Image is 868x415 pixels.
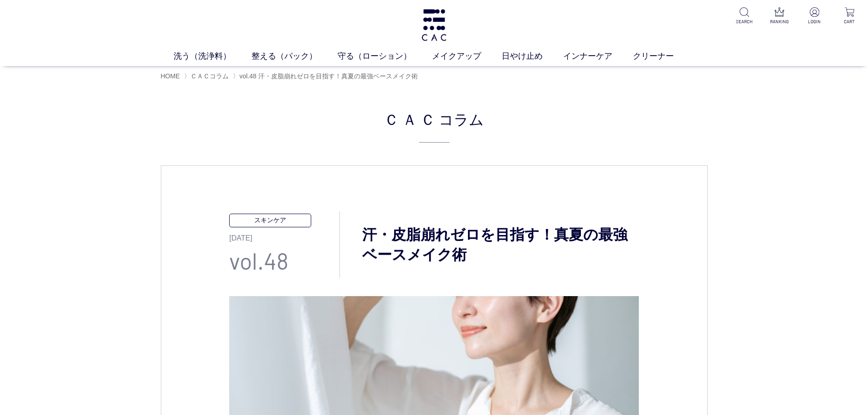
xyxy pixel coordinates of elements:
[733,18,755,25] p: SEARCH
[338,50,432,62] a: 守る（ローション）
[229,214,311,227] p: スキンケア
[733,7,755,25] a: SEARCH
[229,227,339,244] p: [DATE]
[768,7,791,25] a: RANKING
[420,9,448,41] img: logo
[161,108,708,143] h2: ＣＡＣ
[161,72,180,80] a: HOME
[174,50,252,62] a: 洗う（洗浄料）
[633,50,694,62] a: クリーナー
[768,18,791,25] p: RANKING
[252,50,338,62] a: 整える（パック）
[563,50,633,62] a: インナーケア
[239,72,417,80] span: vol.48 汗・皮脂崩れゼロを目指す！真夏の最強ベースメイク術
[233,72,420,81] li: 〉
[340,225,639,266] h3: 汗・皮脂崩れゼロを目指す！真夏の最強ベースメイク術
[184,72,231,81] li: 〉
[439,108,484,130] span: コラム
[803,7,826,25] a: LOGIN
[803,18,826,25] p: LOGIN
[838,18,861,25] p: CART
[190,72,229,80] a: ＣＡＣコラム
[502,50,563,62] a: 日やけ止め
[838,7,861,25] a: CART
[229,244,339,278] p: vol.48
[432,50,502,62] a: メイクアップ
